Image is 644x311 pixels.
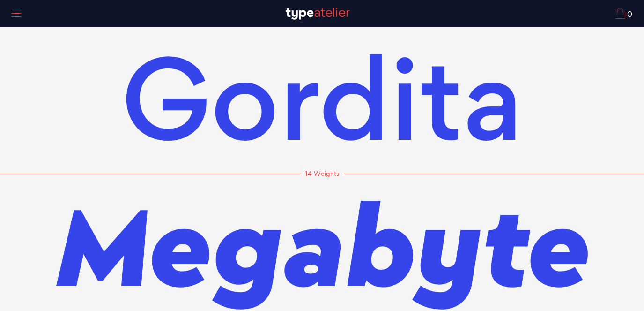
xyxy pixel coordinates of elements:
[121,21,523,179] span: Gordita
[625,11,632,19] span: 0
[615,8,625,19] img: Cart_Icon.svg
[55,186,589,308] a: Megabyte
[286,8,350,20] img: TA_Logo.svg
[121,39,523,161] a: Gordita
[615,8,632,19] a: 0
